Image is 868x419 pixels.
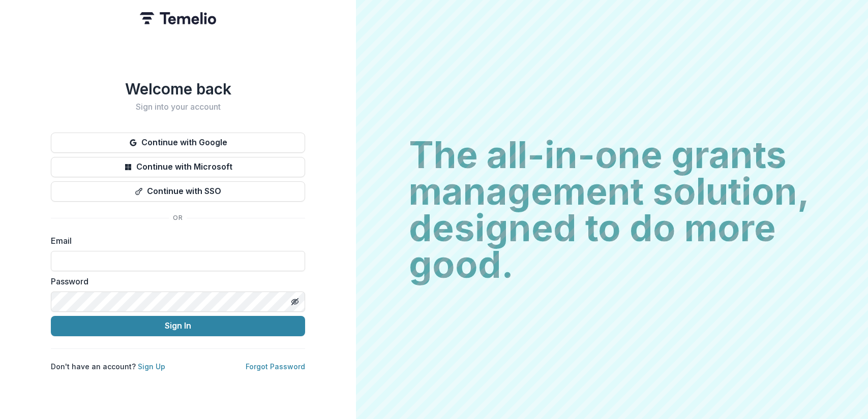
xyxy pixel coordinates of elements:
button: Toggle password visibility [287,294,303,310]
label: Password [51,275,299,287]
h1: Welcome back [51,80,305,98]
a: Forgot Password [246,362,305,371]
button: Sign In [51,316,305,336]
h2: Sign into your account [51,102,305,112]
img: Temelio [140,12,216,24]
p: Don't have an account? [51,361,165,372]
a: Sign Up [138,362,165,371]
label: Email [51,235,299,247]
button: Continue with Microsoft [51,157,305,177]
button: Continue with SSO [51,181,305,202]
button: Continue with Google [51,133,305,153]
